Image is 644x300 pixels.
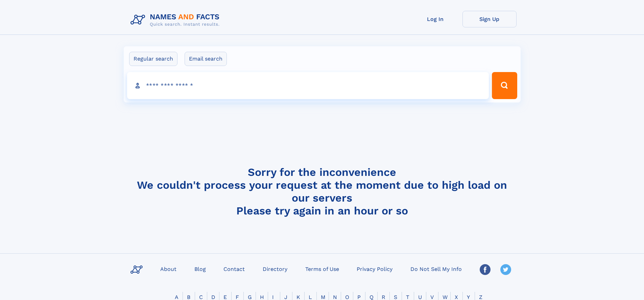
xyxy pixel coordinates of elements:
a: Contact [221,264,247,274]
button: Search Button [492,72,517,99]
img: Facebook [480,264,491,275]
input: search input [127,72,489,99]
a: Sign Up [462,11,517,27]
a: Blog [192,264,209,274]
a: Log In [408,11,462,27]
a: Do Not Sell My Info [408,264,464,274]
a: Terms of Use [303,264,342,274]
img: Twitter [500,264,511,275]
a: Privacy Policy [354,264,395,274]
a: About [158,264,179,274]
a: Directory [260,264,290,274]
label: Regular search [129,52,177,66]
label: Email search [185,52,227,66]
img: Logo Names and Facts [128,11,225,29]
h4: Sorry for the inconvenience We couldn't process your request at the moment due to high load on ou... [128,166,517,217]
